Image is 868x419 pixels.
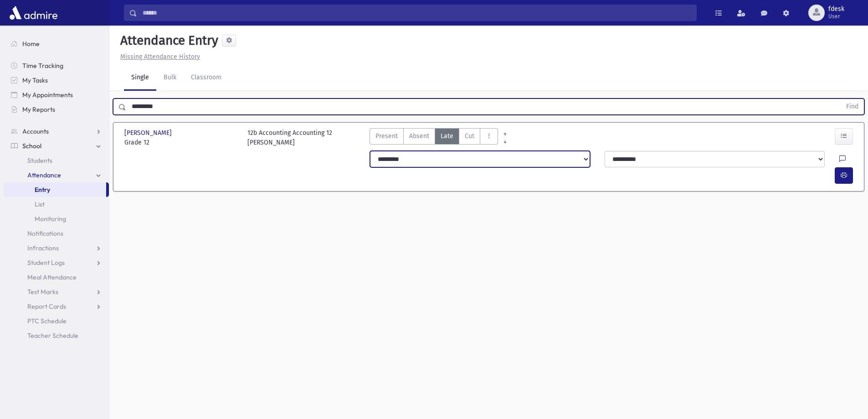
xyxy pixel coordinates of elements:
[4,36,109,51] a: Home
[22,127,49,135] span: Accounts
[375,131,398,141] span: Present
[4,241,109,255] a: Infractions
[841,99,864,114] button: Find
[4,299,109,314] a: Report Cards
[35,200,45,208] span: List
[22,62,63,70] span: Time Tracking
[4,139,109,153] a: School
[35,215,66,223] span: Monitoring
[441,131,453,141] span: Late
[22,105,55,114] span: My Reports
[370,128,498,147] div: AttTypes
[27,331,78,340] span: Teacher Schedule
[4,182,106,197] a: Entry
[22,76,48,84] span: My Tasks
[27,171,61,179] span: Attendance
[22,142,41,150] span: School
[4,285,109,299] a: Test Marks
[828,5,844,13] span: fdesk
[124,65,156,91] a: Single
[4,124,109,139] a: Accounts
[4,102,109,117] a: My Reports
[4,168,109,182] a: Attendance
[4,153,109,168] a: Students
[27,156,52,165] span: Students
[22,40,40,48] span: Home
[828,13,844,20] span: User
[27,302,66,310] span: Report Cards
[4,88,109,102] a: My Appointments
[184,65,229,91] a: Classroom
[4,314,109,328] a: PTC Schedule
[4,73,109,88] a: My Tasks
[27,229,63,238] span: Notifications
[27,288,58,296] span: Test Marks
[4,270,109,285] a: Meal Attendance
[137,5,696,21] input: Search
[27,259,65,267] span: Student Logs
[124,128,174,138] span: [PERSON_NAME]
[4,328,109,343] a: Teacher Schedule
[35,186,50,194] span: Entry
[4,212,109,226] a: Monitoring
[27,244,59,252] span: Infractions
[247,128,332,147] div: 12b Accounting Accounting 12 [PERSON_NAME]
[120,53,200,61] u: Missing Attendance History
[22,91,73,99] span: My Appointments
[124,138,238,147] span: Grade 12
[27,273,77,281] span: Meal Attendance
[4,197,109,212] a: List
[117,33,218,48] h5: Attendance Entry
[465,131,474,141] span: Cut
[4,226,109,241] a: Notifications
[117,53,200,61] a: Missing Attendance History
[156,65,184,91] a: Bulk
[4,58,109,73] a: Time Tracking
[27,317,67,325] span: PTC Schedule
[4,255,109,270] a: Student Logs
[409,131,429,141] span: Absent
[7,4,60,22] img: AdmirePro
